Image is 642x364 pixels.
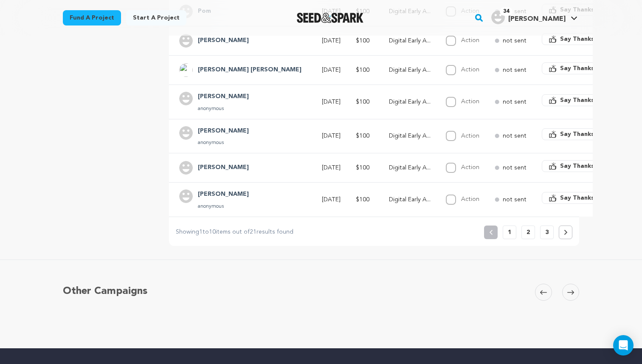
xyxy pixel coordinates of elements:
[461,164,479,170] label: Action
[491,11,505,24] img: user.png
[179,189,193,203] img: user.png
[503,37,527,45] p: not sent
[560,162,594,170] span: Say Thanks
[63,284,147,299] h5: Other Campaigns
[542,94,601,106] button: Say Thanks
[126,10,186,25] a: Start a project
[322,98,341,106] p: [DATE]
[527,228,530,237] p: 2
[389,164,431,172] p: Digital Early Access Link + Custom Postcard
[389,195,431,204] p: Digital Early Access Link + Custom Postcard
[503,164,527,172] p: not sent
[179,161,193,175] img: user.png
[521,226,535,239] button: 2
[297,13,363,23] img: Seed&Spark Logo Dark Mode
[356,67,369,73] span: $100
[297,13,363,23] a: Seed&Spark Homepage
[356,99,369,105] span: $100
[322,66,341,74] p: [DATE]
[179,63,193,77] img: ACg8ocK0Xoyw1L3BVCcGLvXMKfU5RxbcZXZYp_J3r74Zr8rUliLipGHY=s96-c
[542,192,601,204] button: Say Thanks
[503,66,527,74] p: not sent
[179,34,193,48] img: user.png
[63,10,121,25] a: Fund a project
[322,37,341,45] p: [DATE]
[176,227,293,237] p: Showing to items out of results found
[503,226,516,239] button: 1
[461,133,479,139] label: Action
[542,33,601,45] button: Say Thanks
[199,229,203,235] span: 1
[461,196,479,202] label: Action
[508,228,511,237] p: 1
[198,139,249,146] p: anonymous
[542,128,601,140] button: Say Thanks
[542,62,601,74] button: Say Thanks
[389,132,431,140] p: Digital Early Access Link + Custom Postcard
[503,195,527,204] p: not sent
[389,98,431,106] p: Digital Early Access Link + Custom Postcard
[198,189,249,200] h4: Gavin Susantio
[356,165,369,171] span: $100
[560,194,594,202] span: Say Thanks
[179,126,193,140] img: user.png
[198,65,301,75] h4: Hyacinth Angela
[560,35,594,43] span: Say Thanks
[560,130,594,138] span: Say Thanks
[490,9,579,27] span: Arnold S.'s Profile
[198,203,249,210] p: anonymous
[356,133,369,139] span: $100
[198,126,249,136] h4: Arnold Setiadi
[322,132,341,140] p: [DATE]
[356,197,369,203] span: $100
[322,195,341,204] p: [DATE]
[198,163,249,173] h4: Al Lim
[503,98,527,106] p: not sent
[560,96,594,104] span: Say Thanks
[491,11,566,24] div: Arnold S.'s Profile
[503,132,527,140] p: not sent
[198,105,249,112] p: anonymous
[560,64,594,73] span: Say Thanks
[389,66,431,74] p: Digital Early Access Link + Custom Postcard
[461,99,479,104] label: Action
[540,226,554,239] button: 3
[322,164,341,172] p: [DATE]
[545,228,549,237] p: 3
[461,37,479,43] label: Action
[198,36,249,46] h4: Thuy Pham
[500,7,512,16] span: 34
[356,38,369,44] span: $100
[508,16,566,23] span: [PERSON_NAME]
[198,92,249,102] h4: Kevin Romero
[179,92,193,105] img: user.png
[542,160,601,172] button: Say Thanks
[461,67,479,73] label: Action
[490,9,579,24] a: Arnold S.'s Profile
[250,229,256,235] span: 21
[209,229,216,235] span: 10
[389,37,431,45] p: Digital Early Access Link + Custom Postcard
[613,335,634,356] div: Open Intercom Messenger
